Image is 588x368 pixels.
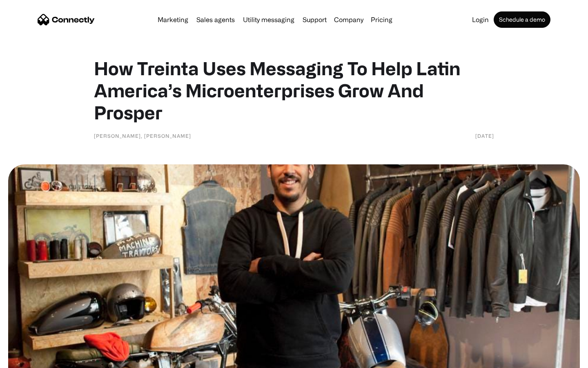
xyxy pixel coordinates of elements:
div: [PERSON_NAME], [PERSON_NAME] [94,132,191,140]
h1: How Treinta Uses Messaging To Help Latin America’s Microenterprises Grow And Prosper [94,57,494,123]
div: Company [332,14,366,25]
a: Support [299,16,330,23]
ul: Language list [16,354,49,365]
a: home [38,13,95,26]
a: Pricing [367,16,396,23]
div: [DATE] [475,132,494,140]
a: Schedule a demo [494,11,550,28]
a: Sales agents [193,16,238,23]
aside: Language selected: English [8,354,49,365]
a: Login [469,16,492,23]
div: Company [334,14,363,25]
a: Utility messaging [240,16,298,23]
a: Marketing [154,16,192,23]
